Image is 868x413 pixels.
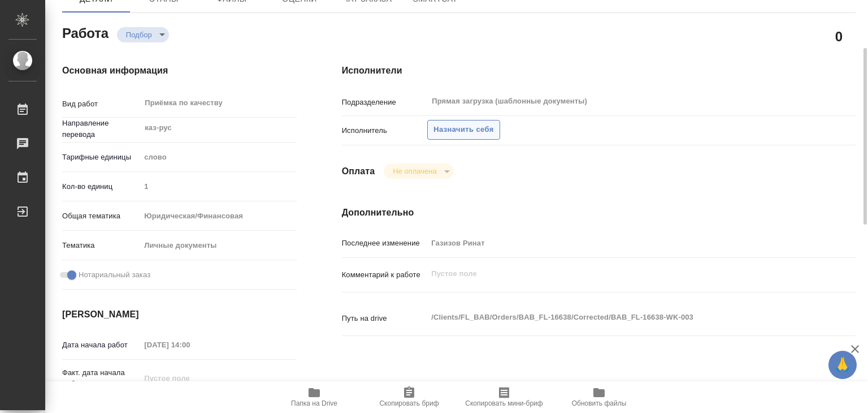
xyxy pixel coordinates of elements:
[342,97,428,108] p: Подразделение
[140,370,239,386] input: Пустое поле
[427,120,500,140] button: Назначить себя
[291,399,337,407] span: Папка на Drive
[62,339,140,351] p: Дата начала работ
[117,27,169,42] div: Подбор
[123,30,155,40] button: Подбор
[62,210,140,222] p: Общая тематика
[62,181,140,192] p: Кол-во единиц
[62,64,297,78] h4: Основная информация
[835,27,843,46] h2: 0
[342,206,856,220] h4: Дополнительно
[140,148,296,167] div: слово
[140,206,296,226] div: Юридическая/Финансовая
[427,235,813,251] input: Пустое поле
[342,64,856,78] h4: Исполнители
[342,313,428,324] p: Путь на drive
[833,353,852,377] span: 🙏
[342,269,428,281] p: Комментарий к работе
[465,399,542,407] span: Скопировать мини-бриф
[62,118,140,140] p: Направление перевода
[79,269,150,281] span: Нотариальный заказ
[384,164,453,179] div: Подбор
[828,351,857,379] button: 🙏
[140,337,239,353] input: Пустое поле
[62,98,140,110] p: Вид работ
[62,152,140,163] p: Тарифные единицы
[62,367,140,390] p: Факт. дата начала работ
[572,399,627,407] span: Обновить файлы
[140,236,296,255] div: Личные документы
[267,381,362,413] button: Папка на Drive
[389,166,440,176] button: Не оплачена
[342,125,428,136] p: Исполнитель
[457,381,552,413] button: Скопировать мини-бриф
[62,308,297,321] h4: [PERSON_NAME]
[62,240,140,251] p: Тематика
[433,123,493,136] span: Назначить себя
[62,22,108,42] h2: Работа
[342,165,375,178] h4: Оплата
[379,399,439,407] span: Скопировать бриф
[552,381,646,413] button: Обновить файлы
[362,381,457,413] button: Скопировать бриф
[342,238,428,249] p: Последнее изменение
[140,178,296,195] input: Пустое поле
[427,308,813,327] textarea: /Clients/FL_BAB/Orders/BAB_FL-16638/Corrected/BAB_FL-16638-WK-003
